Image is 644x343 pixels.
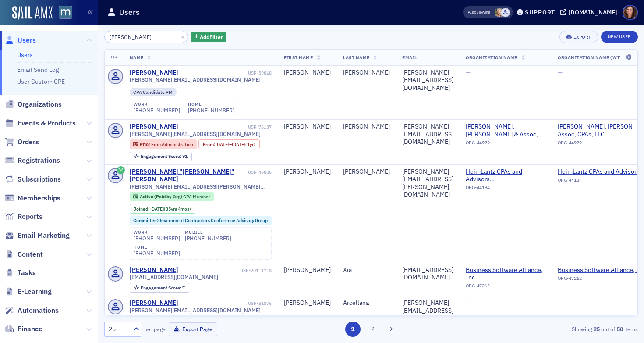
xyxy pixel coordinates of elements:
div: 91 [141,154,188,159]
span: First Name [284,54,313,61]
a: Registrations [5,156,60,165]
span: — [558,299,563,307]
span: Orders [18,137,39,147]
div: [PHONE_NUMBER] [134,235,180,242]
span: Finance [18,324,42,334]
img: SailAMX [59,6,72,19]
span: [DATE] [150,206,164,212]
div: [PERSON_NAME] [284,168,331,176]
a: [PERSON_NAME] [130,299,178,307]
a: Subscriptions [5,175,61,184]
button: Export [559,31,598,43]
div: Export [573,35,591,39]
a: Events & Products [5,118,76,128]
button: AddFilter [191,32,227,43]
a: [PERSON_NAME] [130,69,178,77]
span: Content [18,250,43,259]
span: Users [18,36,36,45]
div: work [134,230,180,235]
span: CPA Member [183,193,210,200]
span: Email Marketing [18,231,70,240]
strong: 50 [615,325,624,333]
span: Active (Paid by Org) [140,193,183,200]
span: Viewing [468,9,490,15]
span: Subscriptions [18,175,61,184]
a: [PERSON_NAME] "[PERSON_NAME]" [PERSON_NAME] [130,168,247,183]
a: Active (Paid by Org) CPA Member [133,194,210,200]
a: New User [601,31,638,43]
div: Active (Paid by Org): Active (Paid by Org): CPA Member [130,192,214,201]
div: [PERSON_NAME] [343,69,390,77]
span: Committee : [133,217,158,223]
span: Engagement Score : [141,153,182,159]
a: Committee:Government Contractors Conference Advisory Group [133,218,268,223]
div: Arcellana [343,299,390,307]
span: Automations [18,306,59,315]
span: [PERSON_NAME][EMAIL_ADDRESS][DOMAIN_NAME] [130,307,261,314]
span: Events & Products [18,118,76,128]
div: ORG-44184 [558,177,640,186]
span: Add Filter [200,33,223,41]
a: Email Send Log [17,66,59,74]
a: Content [5,250,43,259]
div: 7 [141,286,185,290]
span: Reports [18,212,42,222]
span: Profile [623,5,638,20]
span: [EMAIL_ADDRESS][DOMAIN_NAME] [130,274,218,280]
a: Users [17,51,33,59]
a: [PHONE_NUMBER] [134,250,180,257]
span: Prior [140,141,151,147]
span: Email [402,54,417,61]
div: USR-59868 [180,70,272,76]
div: ORG-47262 [466,283,545,292]
span: Organizations [18,100,62,109]
div: USR-81876 [180,300,272,306]
div: Xia [343,266,390,274]
span: — [466,68,471,76]
a: Orders [5,137,39,147]
div: mobile [185,230,231,235]
span: Rebekah Olson [495,8,504,17]
button: × [179,32,187,40]
div: CPA Candidate PM [130,88,177,96]
button: Export Page [169,322,217,336]
a: [PERSON_NAME] [130,123,178,131]
span: Askey, Askey & Assoc, CPAs, LLC (Leonardtown, MD) [466,123,545,138]
span: Name [130,54,144,61]
div: [PERSON_NAME] [284,69,331,77]
div: – (1yr) [216,142,255,147]
img: SailAMX [12,6,53,20]
div: [DOMAIN_NAME] [568,8,617,16]
span: Joined : [134,206,150,212]
div: [PHONE_NUMBER] [185,235,231,242]
a: E-Learning [5,287,52,297]
div: (35yrs 4mos) [150,206,191,212]
div: [PERSON_NAME] [284,266,331,274]
div: [PERSON_NAME] [343,168,390,176]
span: — [558,68,563,76]
a: Users [5,36,36,45]
a: [PHONE_NUMBER] [134,107,180,114]
input: Search… [104,31,188,43]
a: [PHONE_NUMBER] [188,107,234,114]
button: 1 [345,322,361,337]
span: Memberships [18,193,60,203]
a: HeimLantz CPAs and Advisors ([GEOGRAPHIC_DATA], [GEOGRAPHIC_DATA]) [466,168,545,183]
a: HeimLantz CPAs and Advisors [558,168,640,176]
span: [DATE] [232,141,245,147]
div: Support [525,8,555,16]
a: Email Marketing [5,231,70,240]
a: Tasks [5,268,36,278]
span: [PERSON_NAME][EMAIL_ADDRESS][PERSON_NAME][DOMAIN_NAME] [130,183,272,190]
span: [PERSON_NAME][EMAIL_ADDRESS][DOMAIN_NAME] [130,131,261,137]
div: Also [468,9,476,15]
a: Business Software Alliance, Inc. [466,266,545,282]
a: Reports [5,212,42,222]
